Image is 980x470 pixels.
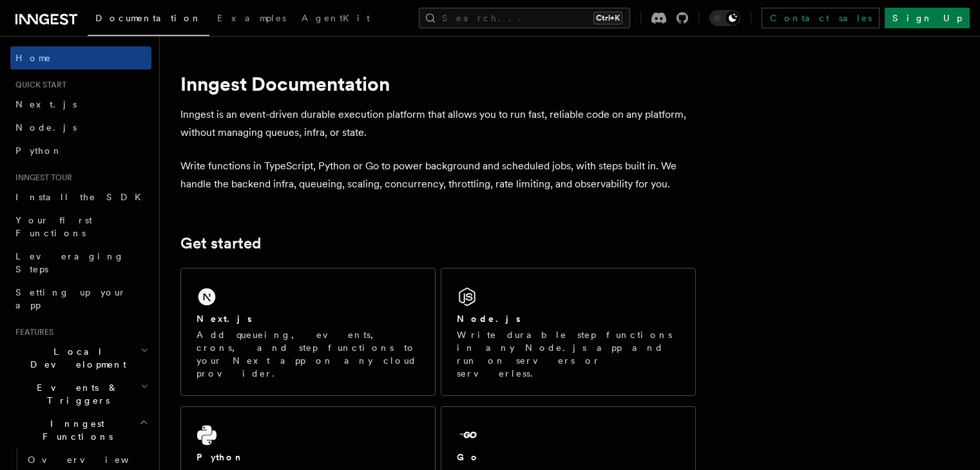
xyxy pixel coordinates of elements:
[419,8,630,28] button: Search...Ctrl+K
[457,328,680,380] p: Write durable step functions in any Node.js app and run on servers or serverless.
[294,4,378,35] a: AgentKit
[180,268,436,396] a: Next.jsAdd queueing, events, crons, and step functions to your Next app on any cloud provider.
[15,287,126,310] span: Setting up your app
[10,417,139,443] span: Inngest Functions
[15,251,124,274] span: Leveraging Steps
[10,139,151,162] a: Python
[457,451,480,464] h2: Go
[180,234,261,252] a: Get started
[180,157,696,193] p: Write functions in TypeScript, Python or Go to power background and scheduled jobs, with steps bu...
[10,46,151,70] a: Home
[593,12,622,24] kbd: Ctrl+K
[10,80,66,90] span: Quick start
[10,376,151,412] button: Events & Triggers
[15,192,149,202] span: Install the SDK
[885,8,970,28] a: Sign Up
[197,312,252,325] h2: Next.js
[180,106,696,142] p: Inngest is an event-driven durable execution platform that allows you to run fast, reliable code ...
[10,209,151,245] a: Your first Functions
[217,13,286,23] span: Examples
[441,268,696,396] a: Node.jsWrite durable step functions in any Node.js app and run on servers or serverless.
[10,340,151,376] button: Local Development
[709,10,740,26] button: Toggle dark mode
[10,93,151,116] a: Next.js
[197,328,419,380] p: Add queueing, events, crons, and step functions to your Next app on any cloud provider.
[180,72,696,95] h1: Inngest Documentation
[457,312,521,325] h2: Node.js
[10,381,140,407] span: Events & Triggers
[10,327,53,337] span: Features
[15,146,62,156] span: Python
[10,185,151,209] a: Install the SDK
[10,173,72,183] span: Inngest tour
[10,412,151,448] button: Inngest Functions
[10,245,151,281] a: Leveraging Steps
[10,281,151,317] a: Setting up your app
[762,8,879,28] a: Contact sales
[15,52,52,64] span: Home
[95,13,202,23] span: Documentation
[88,4,209,36] a: Documentation
[15,99,77,109] span: Next.js
[10,345,140,371] span: Local Development
[15,215,92,238] span: Your first Functions
[209,4,294,35] a: Examples
[197,451,244,464] h2: Python
[28,455,160,465] span: Overview
[10,116,151,139] a: Node.js
[15,122,77,133] span: Node.js
[302,13,370,23] span: AgentKit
